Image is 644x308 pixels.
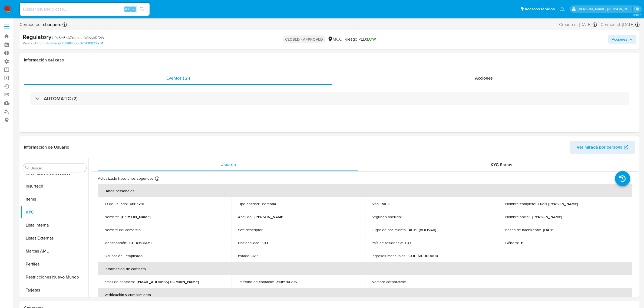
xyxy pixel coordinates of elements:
[600,22,640,28] div: Cerrado el: [DATE]
[372,214,402,219] p: Segundo apellido :
[21,232,88,245] button: Listas Externas
[475,75,493,81] span: Acciones
[577,141,623,154] span: Ver mirada por persona
[372,201,379,206] p: Sitio :
[570,141,635,154] button: Ver mirada por persona
[132,6,134,12] span: s
[505,227,541,232] p: Fecha de nacimiento :
[372,227,407,232] p: Lugar de nacimiento :
[260,253,261,258] p: -
[44,96,78,101] h3: AUTOMATIC (2)
[98,184,632,197] th: Datos personales
[262,240,268,245] p: CO
[276,279,297,284] p: 3106910295
[21,219,88,232] button: Lista Interna
[21,258,88,271] button: Perfiles
[137,279,199,284] p: [EMAIL_ADDRESS][DOMAIN_NAME]
[23,32,51,41] b: Regulatory
[238,279,274,284] p: Teléfono de contacto :
[21,245,88,258] button: Marcas AML
[505,201,536,206] p: Nombre completo :
[238,253,258,258] p: Estado Civil :
[612,35,627,44] span: Acciones
[262,201,276,206] p: Persona
[220,162,236,168] span: Usuario
[30,92,629,105] div: AUTOMATIC (2)
[505,240,519,245] p: Género :
[21,271,88,284] button: Restricciones Nuevo Mundo
[144,227,145,232] p: -
[19,22,61,28] span: Cerrado por
[136,5,147,13] button: search-icon
[126,253,143,258] p: Empleado
[121,214,151,219] p: [PERSON_NAME]
[408,279,409,284] p: -
[598,22,599,28] span: -
[367,36,376,42] span: LOW
[524,6,555,12] span: Accesos rápidos
[39,41,103,46] a: f305d5325ce24061843bbd4d1430822e
[104,240,127,245] p: Identificación :
[21,206,88,219] button: KYC
[130,201,144,206] p: 6883231
[608,35,636,44] button: Acciones
[382,201,391,206] p: MCO
[532,214,562,219] p: [PERSON_NAME]
[372,253,406,258] p: Ingresos mensuales :
[372,240,403,245] p: País de residencia :
[42,21,61,28] b: cbaquero
[104,214,119,219] p: Nombre :
[125,6,129,12] span: Alt
[560,7,565,11] a: Notificaciones
[24,145,69,150] h1: Información de Usuario
[51,35,104,40] span: # I0z3Y5zAZxNoJxhWaVysDf2W
[328,36,343,42] div: MCO
[104,201,128,206] p: ID de usuario :
[491,162,513,168] span: KYC Status
[238,240,260,245] p: Nacionalidad :
[543,227,554,232] p: [DATE]
[408,253,438,258] p: COP $10000000
[538,201,578,206] p: Ludis [PERSON_NAME]
[166,75,190,81] span: Eventos ( 2 )
[98,176,154,181] p: Actualizado hace unos segundos
[21,193,88,206] button: Items
[578,6,633,12] p: camila.baquero@mercadolibre.com.co
[24,57,635,63] h1: Información del caso
[25,166,29,170] button: Buscar
[255,214,284,219] p: [PERSON_NAME]
[266,227,267,232] p: -
[20,6,150,13] input: Buscar usuario o caso...
[129,240,151,245] p: CC 43186139
[238,227,263,232] p: Soft descriptor :
[238,214,252,219] p: Apellido :
[409,227,436,232] p: ACHI (BOLIVAR)
[238,201,260,206] p: Tipo entidad :
[104,279,135,284] p: Email de contacto :
[23,41,38,46] b: Person ID
[98,288,632,301] th: Verificación y cumplimiento
[98,262,632,275] th: Información de contacto
[104,253,123,258] p: Ocupación :
[104,227,141,232] p: Nombre del comercio :
[404,214,405,219] p: -
[283,35,325,43] p: CLOSED - APPROVED
[21,284,88,297] button: Tarjetas
[505,214,530,219] p: Nombre social :
[405,240,411,245] p: CO
[634,6,640,12] a: Salir
[521,240,523,245] p: F
[31,166,84,171] input: Buscar
[345,36,376,42] span: Riesgo PLD:
[21,180,88,193] button: Insurtech
[559,22,597,28] div: Creado el: [DATE]
[372,279,406,284] p: Nombre corporativo :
